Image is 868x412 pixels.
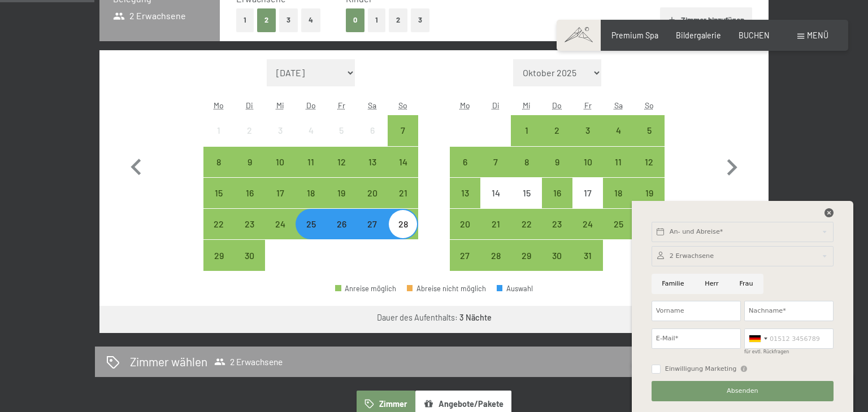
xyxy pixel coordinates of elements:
div: Tue Oct 07 2025 [480,147,511,177]
div: Mon Sep 08 2025 [203,147,234,177]
div: Sun Oct 12 2025 [634,147,665,177]
div: 22 [512,220,540,248]
div: Tue Sep 02 2025 [234,115,264,146]
button: 3 [279,8,298,32]
div: Sat Sep 06 2025 [357,115,388,146]
div: Mon Oct 20 2025 [450,209,480,239]
div: 17 [574,189,602,217]
div: 12 [635,157,663,186]
div: 25 [604,220,632,248]
div: 27 [451,251,479,279]
div: 18 [297,189,325,217]
div: Wed Oct 29 2025 [511,240,541,270]
div: Anreise möglich [634,115,665,146]
abbr: Donnerstag [552,100,562,110]
div: Anreise möglich [388,209,418,239]
div: Fri Sep 12 2025 [326,147,357,177]
button: Zimmer hinzufügen [660,7,752,32]
abbr: Samstag [368,100,376,110]
div: 30 [235,251,263,279]
div: Mon Oct 06 2025 [450,147,480,177]
button: 4 [301,8,320,32]
div: Mon Sep 01 2025 [203,115,234,146]
div: Anreise möglich [634,178,665,208]
div: Anreise möglich [357,178,388,208]
abbr: Montag [460,100,470,110]
div: Anreise möglich [572,209,603,239]
div: 15 [205,189,233,217]
div: Anreise möglich [203,240,234,270]
div: Anreise nicht möglich [265,115,296,146]
abbr: Montag [214,100,224,110]
div: 2 [543,126,571,154]
div: 3 [266,126,294,154]
div: Thu Sep 11 2025 [296,147,326,177]
div: Anreise möglich [296,209,326,239]
div: Fri Sep 26 2025 [326,209,357,239]
div: Sun Sep 07 2025 [388,115,418,146]
button: 3 [411,8,429,32]
div: Sat Oct 11 2025 [603,147,633,177]
div: Mon Sep 15 2025 [203,178,234,208]
div: Anreise möglich [572,147,603,177]
div: 23 [543,220,571,248]
div: 25 [297,220,325,248]
div: Anreise möglich [572,240,603,270]
div: Anreise möglich [326,178,357,208]
div: 26 [327,220,355,248]
abbr: Samstag [614,100,623,110]
div: Fri Oct 24 2025 [572,209,603,239]
div: Wed Sep 10 2025 [265,147,296,177]
div: Fri Oct 03 2025 [572,115,603,146]
abbr: Sonntag [398,100,407,110]
div: Sun Oct 19 2025 [634,178,665,208]
div: Anreise möglich [234,178,264,208]
div: 9 [543,157,571,186]
div: Mon Oct 13 2025 [450,178,480,208]
div: 22 [205,220,233,248]
div: Anreise nicht möglich [357,115,388,146]
button: 1 [368,8,385,32]
div: Wed Oct 22 2025 [511,209,541,239]
span: 2 Erwachsene [113,10,186,22]
div: 19 [635,189,663,217]
button: 1 [236,8,254,32]
div: Tue Sep 16 2025 [234,178,264,208]
div: Thu Sep 18 2025 [296,178,326,208]
div: 13 [358,157,387,186]
div: Anreise nicht möglich [234,115,264,146]
div: Anreise möglich [480,209,511,239]
button: Vorheriger Monat [120,59,153,271]
div: 7 [389,126,417,154]
abbr: Dienstag [492,100,500,110]
div: Anreise möglich [542,115,572,146]
div: Tue Sep 23 2025 [234,209,264,239]
div: Mon Sep 22 2025 [203,209,234,239]
div: 14 [389,157,417,186]
div: Anreise möglich [603,178,633,208]
div: Anreise möglich [511,115,541,146]
div: Sat Sep 20 2025 [357,178,388,208]
div: Thu Sep 25 2025 [296,209,326,239]
div: 1 [512,126,540,154]
div: 30 [543,251,571,279]
abbr: Mittwoch [276,100,284,110]
div: Sat Sep 13 2025 [357,147,388,177]
div: Anreise möglich [542,178,572,208]
div: Anreise möglich [542,240,572,270]
div: Anreise möglich [572,115,603,146]
div: 10 [266,157,294,186]
div: Germany (Deutschland): +49 [745,329,771,348]
div: Tue Sep 09 2025 [234,147,264,177]
div: Anreise möglich [265,178,296,208]
div: Tue Oct 21 2025 [480,209,511,239]
div: Mon Oct 27 2025 [450,240,480,270]
div: 12 [327,157,355,186]
div: Anreise möglich [335,285,396,292]
div: Anreise möglich [357,209,388,239]
abbr: Sonntag [645,100,654,110]
div: Anreise möglich [480,147,511,177]
div: Sun Sep 28 2025 [388,209,418,239]
div: 6 [358,126,387,154]
div: Anreise möglich [388,147,418,177]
